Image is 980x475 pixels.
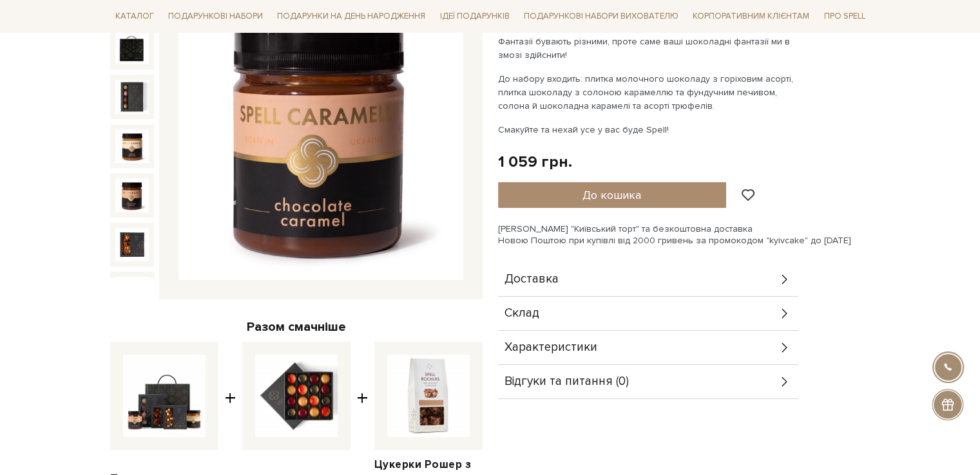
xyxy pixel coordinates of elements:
[818,6,870,26] a: Про Spell
[123,355,206,437] img: Подарунок Шоколадна фантазія
[498,152,572,172] div: 1 059 грн.
[163,6,268,26] a: Подарункові набори
[498,182,727,208] button: До кошика
[504,274,559,285] span: Доставка
[110,319,483,335] div: Разом смачніше
[687,5,814,27] a: Корпоративним клієнтам
[272,6,430,26] a: Подарунки на День народження
[504,376,629,387] span: Відгуки та питання (0)
[582,188,641,202] span: До кошика
[115,31,149,64] img: Подарунок Шоколадна фантазія
[110,6,159,26] a: Каталог
[115,228,149,261] img: Подарунок Шоколадна фантазія
[255,355,338,437] img: Сет цукерок Розважник
[115,178,149,212] img: Подарунок Шоколадна фантазія
[504,342,597,353] span: Характеристики
[434,6,514,26] a: Ідеї подарунків
[115,129,149,163] img: Подарунок Шоколадна фантазія
[115,80,149,113] img: Подарунок Шоколадна фантазія
[519,5,684,27] a: Подарункові набори вихователю
[498,123,800,136] p: Смакуйте та нехай усе у вас буде Spell!
[498,223,870,247] div: [PERSON_NAME] "Київський торт" та безкоштовна доставка Новою Поштою при купівлі від 2000 гривень ...
[498,35,800,62] p: Фантазії бувають різними, проте саме ваші шоколадні фантазії ми в змозі здійснити!
[504,308,539,319] span: Склад
[115,277,149,310] img: Подарунок Шоколадна фантазія
[498,72,800,113] p: До набору входить: плитка молочного шоколаду з горіховим асорті, плитка шоколаду з солоною караме...
[387,355,470,437] img: Цукерки Рошер з молочного шоколаду з кокосом та мигдалем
